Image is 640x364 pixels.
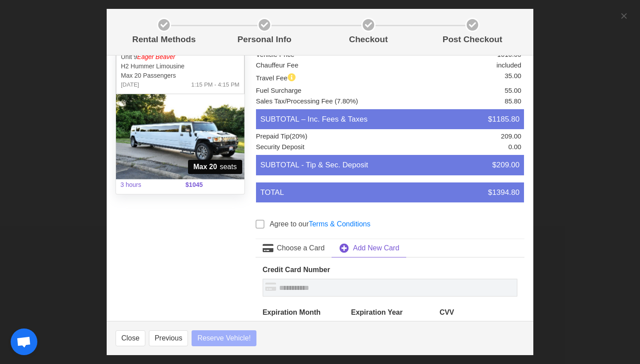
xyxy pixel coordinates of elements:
div: Open chat [11,328,37,355]
p: Personal Info [216,33,313,46]
label: Credit Card Number [263,265,517,275]
a: Terms & Conditions [309,220,371,228]
p: Rental Methods [119,33,209,46]
p: Checkout [320,33,417,46]
p: H2 Hummer Limousine [121,62,240,71]
li: TOTAL [256,182,524,203]
p: Unit 9 [121,52,240,62]
span: $1185.80 [488,114,520,125]
span: $209.00 [492,159,520,171]
li: 209.00 [395,131,521,142]
li: 85.80 [395,96,521,107]
button: Close [116,330,145,346]
img: 09%2001.jpg [116,94,244,179]
li: 35.00 [395,71,521,83]
strong: Max 20 [193,162,217,172]
span: seats [188,160,242,174]
li: 55.00 [395,86,521,96]
span: [DATE] [121,80,139,89]
label: CVV [440,307,517,318]
label: Agree to our [270,219,371,229]
p: Post Checkout [424,33,521,46]
span: Reserve Vehicle! [197,333,251,344]
button: Reserve Vehicle! [192,330,256,346]
li: Sales Tax/Processing Fee (7.80%) [256,96,396,107]
li: included [395,60,521,71]
li: SUBTOTAL – Inc. Fees & Taxes [256,109,524,130]
em: Eager Beaver [137,53,176,60]
li: SUBTOTAL - Tip & Sec. Deposit [256,155,524,175]
span: 3 hours [115,175,180,195]
span: 1:15 PM - 4:15 PM [191,80,239,89]
span: Add New Card [353,243,399,253]
span: (20%) [290,132,308,140]
li: 0.00 [395,142,521,153]
li: Security Deposit [256,142,396,153]
button: Previous [149,330,188,346]
li: Travel Fee [256,71,396,83]
span: $1394.80 [488,187,520,198]
li: Chauffeur Fee [256,60,396,71]
li: Fuel Surcharge [256,86,396,96]
label: Expiration Month [263,307,340,318]
label: Expiration Year [351,307,429,318]
p: Max 20 Passengers [121,71,240,80]
span: Choose a Card [277,243,325,253]
li: Prepaid Tip [256,131,396,142]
